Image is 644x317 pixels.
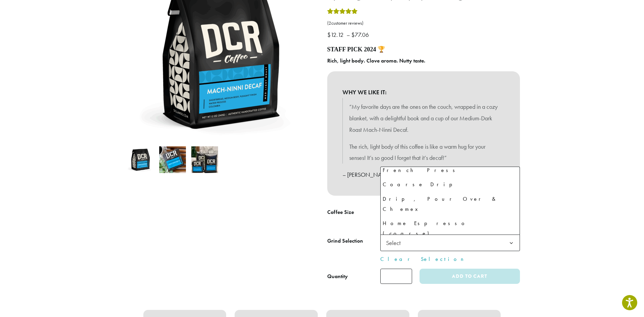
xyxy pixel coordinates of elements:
bdi: 77.06 [351,31,371,39]
input: Product quantity [380,269,412,284]
label: Grind Selection [327,236,380,246]
div: Quantity [327,272,348,281]
img: Mach-Ninni Decaf [127,146,154,173]
button: Add to cart [420,269,520,284]
bdi: 12.12 [327,31,345,39]
span: Select [383,236,407,249]
span: Select [380,235,520,251]
b: WHY WE LIKE IT: [342,87,505,98]
img: Mach-Ninni Decaf - Image 3 [191,146,218,173]
p: The rich, light body of this coffee is like a warm hug for your senses! It’s so good I forget tha... [349,141,498,164]
span: 2 [329,20,331,26]
span: – [347,31,350,39]
p: – [PERSON_NAME], Account Manager [342,169,505,180]
div: Drip, Pour Over & Chemex [383,194,518,214]
a: Clear Selection [380,255,520,263]
h4: STAFF PICK 2024 🏆 [327,46,520,53]
b: Rich, light body. Clove aroma. Nutty taste. [327,57,425,64]
span: $ [351,31,355,39]
p: “My favorite days are the ones on the couch, wrapped in a cozy blanket, with a delightful book an... [349,101,498,135]
div: French Press [383,165,518,175]
a: (2customer reviews) [327,20,520,27]
div: Home Espresso (coarse) [383,218,518,239]
label: Coffee Size [327,208,380,217]
div: Rated 5.00 out of 5 [327,7,358,18]
img: Mach-Ninni Decaf - Image 2 [159,146,186,173]
div: Coarse Drip [383,179,518,190]
span: $ [327,31,331,39]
